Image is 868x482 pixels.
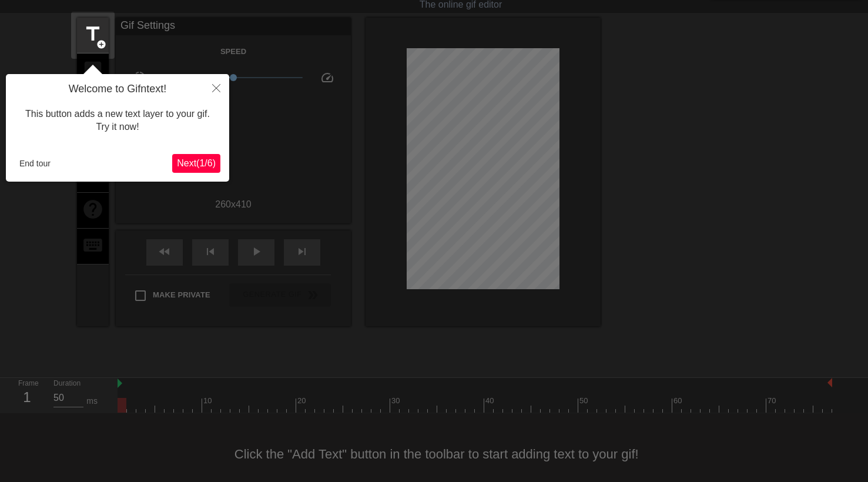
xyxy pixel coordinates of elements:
button: Close [203,74,229,101]
button: Next [172,154,220,173]
span: Next ( 1 / 6 ) [177,158,216,168]
h4: Welcome to Gifntext! [15,83,220,96]
button: End tour [15,155,55,172]
div: This button adds a new text layer to your gif. Try it now! [15,96,220,146]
